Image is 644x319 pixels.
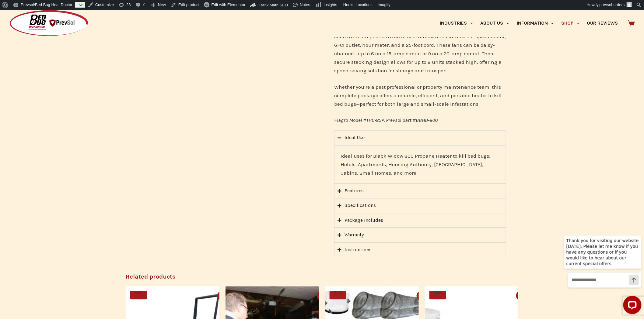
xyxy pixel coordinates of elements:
[317,291,327,301] button: Quick view toggle
[345,217,383,225] div: Package Includes
[600,2,625,7] span: prevsol-orders
[334,184,506,198] summary: Features
[130,291,147,300] span: SALE
[477,10,513,37] a: About Us
[217,291,227,301] button: Quick view toggle
[324,2,337,7] span: Insights
[345,134,365,142] div: Ideal Use
[330,291,346,300] span: SALE
[334,228,506,242] summary: Warranty
[516,291,526,301] button: Quick view toggle
[334,15,506,75] p: The included AM3700 air movers are designed specifically for high-heat pest control applications....
[9,10,89,37] img: Prevsol/Bed Bug Heat Doctor
[583,10,622,37] a: Our Reviews
[334,213,506,228] summary: Package Includes
[334,131,506,145] summary: Ideal Use
[334,131,506,257] div: Accordion. Open links with Enter or Space, close with Escape, and navigate with Arrow Keys
[436,10,622,37] nav: Primary
[345,231,364,239] div: Warranty
[75,2,85,8] a: Live
[337,117,438,123] i: lagro Model #THC-85P, Prevsol part #BBHD-800
[513,10,558,37] a: Information
[334,116,506,125] p: F
[211,2,245,7] span: Edit with Elementor
[345,202,376,210] div: Specifications
[558,10,583,37] a: Shop
[559,230,644,319] iframe: LiveChat chat widget
[417,291,426,301] button: Quick view toggle
[436,10,477,37] a: Industries
[259,3,288,7] span: Rank Math SEO
[341,152,500,177] p: Ideal uses for Black Widow 800 Propane Heater to kill bed bugs: Hotels, Apartments, Housing Autho...
[429,291,446,300] span: SALE
[334,198,506,213] summary: Specifications
[126,273,518,282] h2: Related products
[345,187,364,195] div: Features
[334,243,506,257] summary: Instructions
[345,246,372,254] div: Instructions
[334,83,506,108] p: Whether you’re a pest professional or property maintenance team, this complete package offers a r...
